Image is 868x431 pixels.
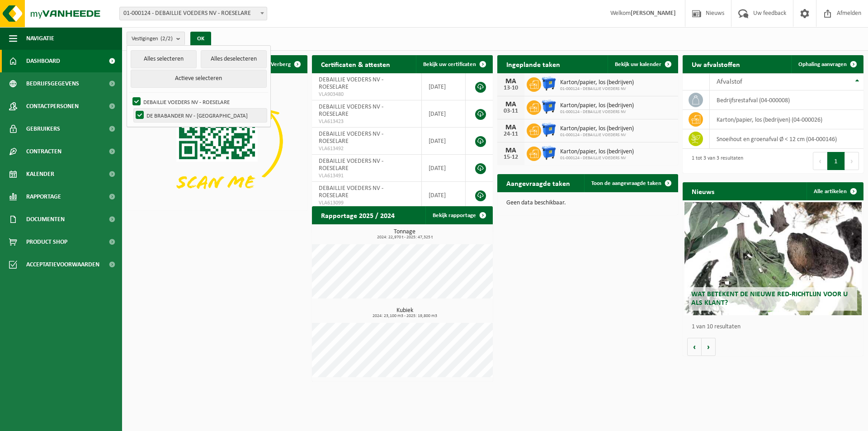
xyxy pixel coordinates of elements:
span: Rapportage [26,185,61,208]
h2: Certificaten & attesten [312,55,399,73]
span: Karton/papier, los (bedrijven) [560,125,634,133]
a: Alle artikelen [807,182,863,200]
td: [DATE] [422,128,466,155]
span: Kalender [26,163,54,185]
div: 15-12 [502,154,520,161]
span: Wat betekent de nieuwe RED-richtlijn voor u als klant? [691,291,848,307]
img: WB-1100-HPE-BE-01 [541,76,557,91]
span: Toon de aangevraagde taken [591,180,661,186]
span: Navigatie [26,27,54,50]
span: 01-000124 - DEBAILLIE VOEDERS NV [560,86,634,92]
img: Download de VHEPlus App [127,73,307,209]
div: 24-11 [502,131,520,137]
span: Dashboard [26,50,60,72]
img: WB-1100-HPE-BE-01 [541,122,557,137]
span: VLA613492 [319,145,415,152]
td: [DATE] [422,182,466,209]
button: Vorige [687,338,702,356]
h3: Kubiek [316,308,493,318]
a: Wat betekent de nieuwe RED-richtlijn voor u als klant? [684,202,862,315]
p: 1 van 10 resultaten [692,324,859,330]
img: WB-1100-HPE-BE-01 [541,99,557,114]
span: Contactpersonen [26,95,79,118]
p: Geen data beschikbaar. [506,200,669,206]
button: Volgende [702,338,716,356]
span: VLA613099 [319,199,415,207]
strong: [PERSON_NAME] [631,10,676,17]
td: [DATE] [422,100,466,128]
span: Bedrijfsgegevens [26,72,79,95]
button: Alles selecteren [131,50,197,68]
span: Gebruikers [26,118,60,140]
button: OK [190,32,211,46]
span: VLA613423 [319,118,415,125]
span: Contracten [26,140,61,163]
div: 03-11 [502,108,520,114]
span: Afvalstof [717,78,742,85]
span: 01-000124 - DEBAILLIE VOEDERS NV [560,133,634,138]
img: WB-1100-HPE-BE-01 [541,145,557,161]
span: Product Shop [26,231,67,253]
span: DEBAILLIE VOEDERS NV - ROESELARE [319,76,383,90]
span: DEBAILLIE VOEDERS NV - ROESELARE [319,131,383,145]
span: Bekijk uw certificaten [423,62,476,67]
span: Karton/papier, los (bedrijven) [560,102,634,109]
span: Vestigingen [132,32,173,46]
div: MA [502,124,520,131]
button: Verberg [264,55,307,73]
button: Vestigingen(2/2) [127,32,185,45]
a: Toon de aangevraagde taken [584,174,677,192]
div: 1 tot 3 van 3 resultaten [687,151,743,171]
div: MA [502,78,520,85]
td: [DATE] [422,155,466,182]
button: Previous [813,152,827,170]
button: Actieve selecteren [131,70,267,88]
h2: Ingeplande taken [497,55,569,73]
span: 01-000124 - DEBAILLIE VOEDERS NV - ROESELARE [120,7,267,20]
button: Alles deselecteren [201,50,267,68]
button: Next [845,152,859,170]
span: 01-000124 - DEBAILLIE VOEDERS NV - ROESELARE [119,7,267,20]
span: DEBAILLIE VOEDERS NV - ROESELARE [319,104,383,118]
span: Bekijk uw kalender [615,62,661,67]
a: Bekijk rapportage [425,206,492,224]
a: Bekijk uw kalender [608,55,677,73]
span: 2024: 22,970 t - 2025: 47,325 t [316,235,493,240]
td: snoeihout en groenafval Ø < 12 cm (04-000146) [710,129,863,149]
span: 01-000124 - DEBAILLIE VOEDERS NV [560,156,634,161]
span: DEBAILLIE VOEDERS NV - ROESELARE [319,185,383,199]
h3: Tonnage [316,229,493,240]
h2: Rapportage 2025 / 2024 [312,206,404,224]
div: 13-10 [502,85,520,91]
span: Documenten [26,208,65,231]
td: karton/papier, los (bedrijven) (04-000026) [710,110,863,129]
span: VLA903480 [319,91,415,98]
span: Karton/papier, los (bedrijven) [560,79,634,86]
label: DE BRABANDER NV - [GEOGRAPHIC_DATA] [134,109,267,122]
span: VLA613491 [319,172,415,180]
span: Acceptatievoorwaarden [26,253,99,276]
span: Verberg [271,62,291,67]
label: DEBAILLIE VOEDERS NV - ROESELARE [131,95,267,109]
td: bedrijfsrestafval (04-000008) [710,90,863,110]
div: MA [502,147,520,154]
button: 1 [827,152,845,170]
a: Ophaling aanvragen [791,55,863,73]
span: Karton/papier, los (bedrijven) [560,148,634,156]
h2: Aangevraagde taken [497,174,579,192]
span: Ophaling aanvragen [798,62,847,67]
td: [DATE] [422,73,466,100]
count: (2/2) [160,36,173,42]
div: MA [502,101,520,108]
h2: Nieuws [683,182,723,200]
h2: Uw afvalstoffen [683,55,749,73]
a: Bekijk uw certificaten [416,55,492,73]
span: DEBAILLIE VOEDERS NV - ROESELARE [319,158,383,172]
span: 01-000124 - DEBAILLIE VOEDERS NV [560,109,634,115]
span: 2024: 23,100 m3 - 2025: 19,800 m3 [316,314,493,318]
